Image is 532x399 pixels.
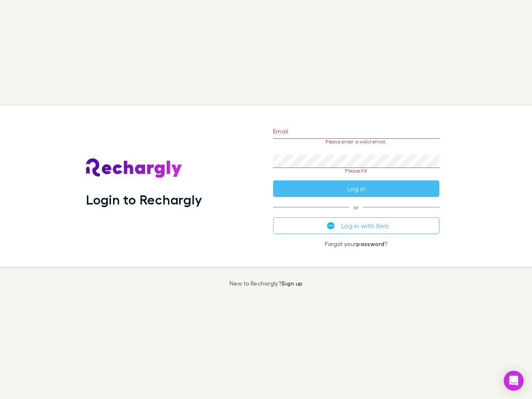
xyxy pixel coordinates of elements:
p: New to Rechargly? [229,280,303,287]
img: Xero's logo [327,222,335,229]
button: Log in with Xero [273,217,439,234]
p: Please fill [273,168,439,174]
h1: Login to Rechargly [86,192,202,207]
p: Please enter a valid email. [273,139,439,145]
button: Log in [273,180,439,197]
a: Sign up [281,280,303,287]
p: Forgot your ? [273,241,439,247]
div: Open Intercom Messenger [504,371,524,391]
span: or [273,207,439,207]
img: Rechargly's Logo [86,158,182,178]
a: password [356,240,384,247]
